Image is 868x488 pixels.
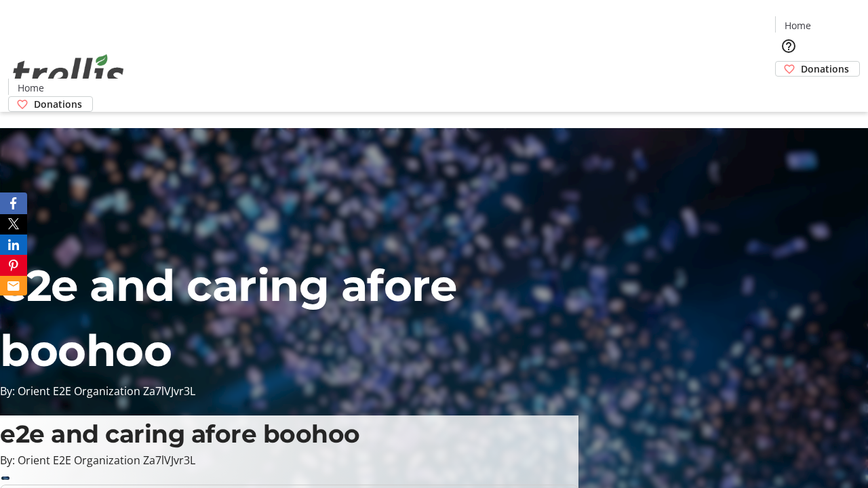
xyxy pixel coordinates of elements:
[775,77,802,104] button: Cart
[775,33,802,60] button: Help
[801,62,849,76] span: Donations
[776,18,819,33] a: Home
[775,61,860,77] a: Donations
[9,81,52,95] a: Home
[34,97,82,111] span: Donations
[8,96,93,112] a: Donations
[18,81,44,95] span: Home
[785,18,811,33] span: Home
[8,39,129,107] img: Orient E2E Organization Za7lVJvr3L's Logo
